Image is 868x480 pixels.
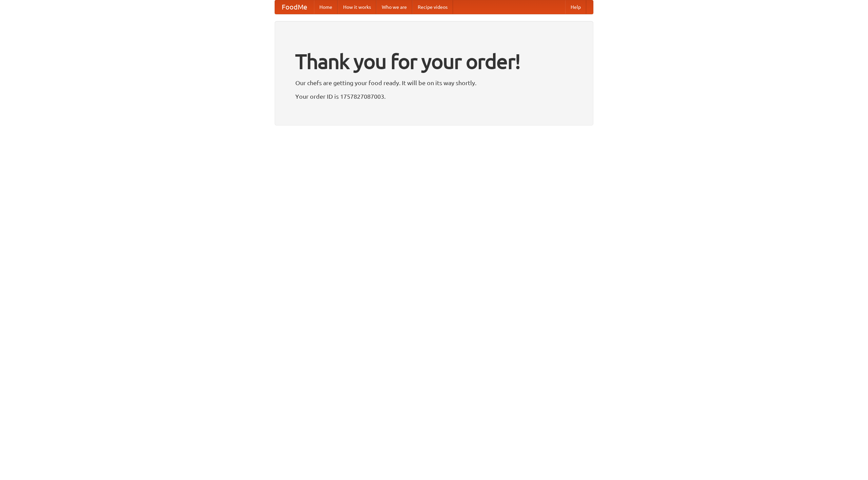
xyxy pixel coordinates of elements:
a: Help [565,0,586,14]
a: How it works [338,0,376,14]
a: Home [314,0,338,14]
a: Recipe videos [412,0,453,14]
h1: Thank you for your order! [295,45,573,78]
a: FoodMe [275,0,314,14]
p: Our chefs are getting your food ready. It will be on its way shortly. [295,78,573,88]
a: Who we are [376,0,412,14]
p: Your order ID is 1757827087003. [295,91,573,101]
